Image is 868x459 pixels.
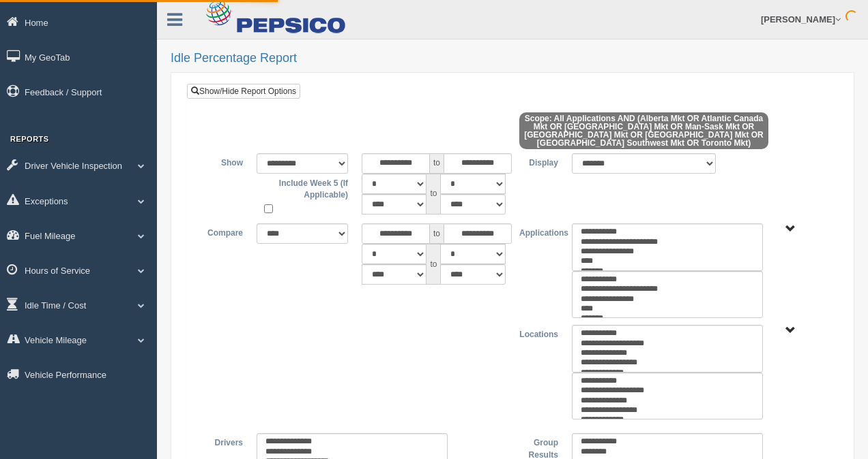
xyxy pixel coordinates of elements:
a: Show/Hide Report Options [187,84,300,99]
label: Include Week 5 (If Applicable) [257,174,348,202]
label: Display [512,153,565,170]
label: Compare [197,223,250,240]
span: to [426,174,440,215]
span: Scope: All Applications AND (Alberta Mkt OR Atlantic Canada Mkt OR [GEOGRAPHIC_DATA] Mkt OR Man-S... [519,112,768,149]
label: Locations [512,325,565,341]
h2: Idle Percentage Report [171,52,854,65]
span: to [430,223,444,244]
label: Show [197,153,250,170]
span: to [430,153,444,174]
label: Drivers [197,433,250,449]
label: Applications [512,223,565,240]
span: to [426,244,440,285]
